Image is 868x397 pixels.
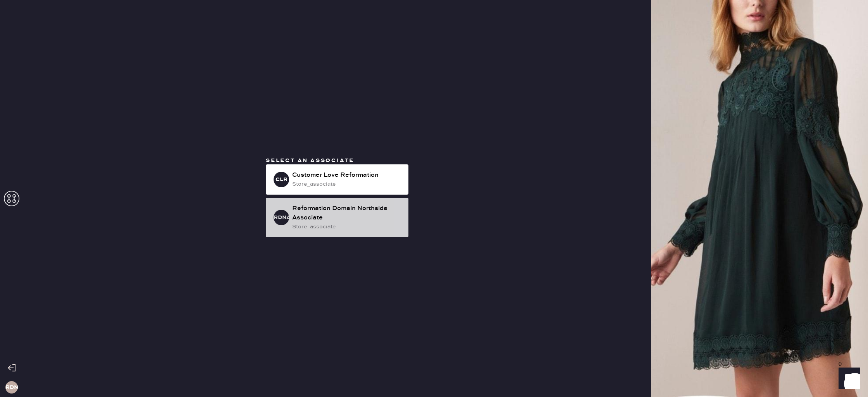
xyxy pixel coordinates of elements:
[276,177,288,182] h3: CLR
[831,362,865,395] iframe: Front Chat
[274,215,289,220] h3: RDNA
[292,204,402,223] div: Reformation Domain Northside Associate
[266,157,354,164] span: Select an associate
[292,223,402,231] div: store_associate
[5,385,18,390] h3: RDNA
[292,171,402,180] div: Customer Love Reformation
[292,180,402,188] div: store_associate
